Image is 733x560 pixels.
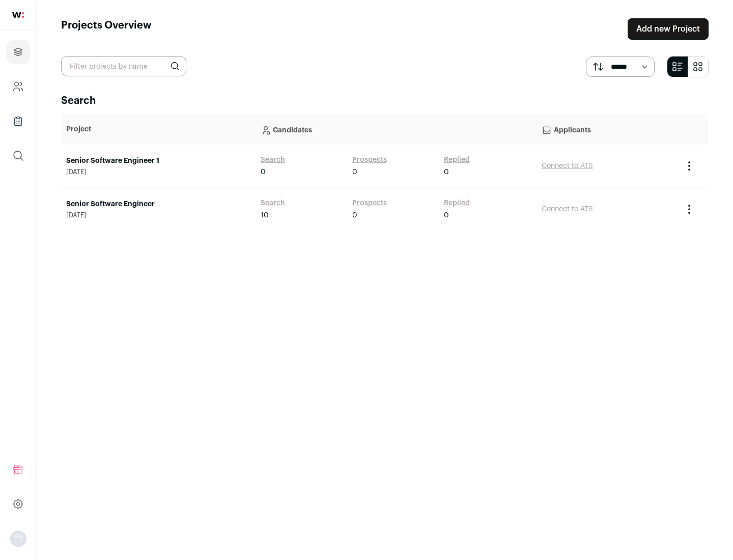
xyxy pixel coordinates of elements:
[261,198,285,208] a: Search
[444,210,449,220] span: 0
[6,74,30,99] a: Company and ATS Settings
[12,12,24,18] img: wellfound-shorthand-0d5821cbd27db2630d0214b213865d53afaa358527fdda9d0ea32b1df1b89c2c.svg
[683,203,695,215] button: Project Actions
[10,530,26,547] button: Open dropdown
[61,56,186,76] input: Filter projects by name
[542,206,593,213] a: Connect to ATS
[628,18,709,40] a: Add new Project
[352,198,387,208] a: Prospects
[261,155,285,165] a: Search
[542,162,593,170] a: Connect to ATS
[66,124,250,134] p: Project
[352,167,357,177] span: 0
[683,160,695,172] button: Project Actions
[6,40,30,64] a: Projects
[261,210,269,220] span: 10
[66,168,250,176] span: [DATE]
[10,530,26,547] img: nopic.png
[352,210,357,220] span: 0
[261,167,266,177] span: 0
[261,119,531,139] p: Candidates
[66,156,250,166] a: Senior Software Engineer 1
[66,199,250,209] a: Senior Software Engineer
[352,155,387,165] a: Prospects
[61,94,709,108] h2: Search
[444,198,470,208] a: Replied
[444,155,470,165] a: Replied
[66,211,250,219] span: [DATE]
[444,167,449,177] span: 0
[6,109,30,133] a: Company Lists
[542,119,673,139] p: Applicants
[61,18,152,40] h1: Projects Overview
